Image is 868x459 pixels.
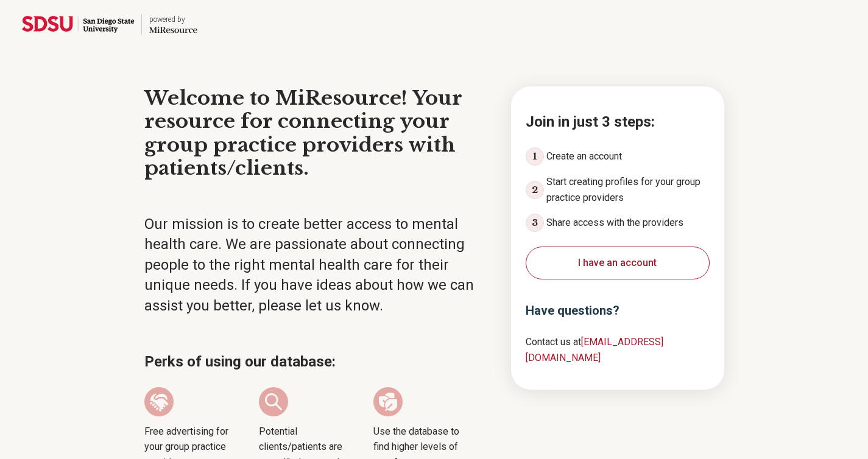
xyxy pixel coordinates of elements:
[526,214,710,232] li: Share access with the providers
[149,14,197,25] div: powered by
[144,351,489,373] h2: Perks of using our database:
[526,174,710,205] li: Start creating profiles for your group practice providers
[526,336,663,363] a: [EMAIL_ADDRESS][DOMAIN_NAME]
[526,147,710,166] li: Create an account
[22,10,134,39] img: San Diego State University
[526,111,710,133] h2: Join in just 3 steps:
[144,86,489,180] h1: Welcome to MiResource! Your resource for connecting your group practice providers with patients/c...
[144,214,489,317] p: Our mission is to create better access to mental health care. We are passionate about connecting ...
[22,10,197,39] a: San Diego State Universitypowered by
[526,247,710,279] button: I have an account
[526,301,710,320] h3: Have questions?
[526,334,710,365] p: Contact us at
